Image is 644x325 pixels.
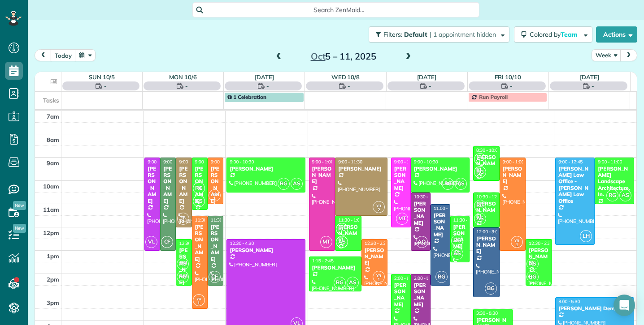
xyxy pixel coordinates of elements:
[193,195,205,207] span: AS
[195,217,219,223] span: 11:30 - 3:30
[514,238,519,243] span: YR
[179,240,203,246] span: 12:30 - 2:30
[510,81,513,90] span: -
[592,81,594,90] span: -
[529,240,553,246] span: 12:30 - 2:30
[451,235,463,247] span: RG
[413,166,467,172] div: [PERSON_NAME]
[177,271,189,283] span: RG
[47,136,59,143] span: 8am
[511,241,522,249] small: 1
[179,159,203,165] span: 9:00 - 12:00
[210,224,221,262] div: [PERSON_NAME]
[435,271,448,283] span: BG
[338,217,362,223] span: 11:30 - 1:00
[338,159,362,165] span: 9:00 - 11:30
[558,159,583,165] span: 9:00 - 12:45
[394,166,408,192] div: [PERSON_NAME]
[266,81,269,90] span: -
[453,217,478,223] span: 11:30 - 1:30
[47,113,59,120] span: 7am
[476,147,500,153] span: 8:30 - 10:00
[528,247,549,266] div: [PERSON_NAME]
[181,215,186,220] span: YR
[394,275,416,281] span: 2:00 - 6:30
[312,265,359,271] div: [PERSON_NAME]
[230,159,254,165] span: 9:00 - 10:30
[376,273,381,278] span: YR
[209,271,221,283] span: CF
[620,49,637,61] button: next
[178,247,189,286] div: [PERSON_NAME]
[210,166,221,204] div: [PERSON_NAME]
[47,252,59,260] span: 1pm
[178,166,189,204] div: [PERSON_NAME]
[558,299,580,304] span: 3:00 - 5:30
[474,213,486,225] span: AS
[287,51,400,61] h2: 5 – 11, 2025
[503,159,524,165] span: 9:00 - 1:00
[413,201,428,227] div: [PERSON_NAME]
[13,201,26,210] span: New
[364,26,509,43] a: Filters: Default | 1 appointment hidden
[13,224,26,233] span: New
[195,166,205,204] div: [PERSON_NAME]
[212,192,217,197] span: YR
[229,247,303,253] div: [PERSON_NAME]
[530,30,581,38] span: Colored by
[373,206,384,214] small: 2
[495,73,521,81] a: Fri 10/10
[580,230,592,242] span: LH
[347,277,359,289] span: AS
[331,73,360,81] a: Wed 10/8
[592,49,621,61] button: Week
[193,182,205,194] span: RG
[455,178,467,190] span: AS
[558,305,631,312] div: [PERSON_NAME] Dental
[178,218,189,226] small: 2
[163,159,185,165] span: 9:00 - 1:00
[169,73,197,81] a: Mon 10/6
[336,223,348,235] span: RG
[558,166,592,204] div: [PERSON_NAME] Law Office - [PERSON_NAME] Law Office
[413,282,428,308] div: [PERSON_NAME]
[334,277,346,289] span: RG
[104,81,107,90] span: -
[230,240,254,246] span: 12:30 - 4:30
[474,153,486,165] span: AS
[416,236,428,248] span: AQ
[479,94,508,100] span: Run Payroll
[177,258,189,270] span: AS
[414,159,438,165] span: 9:00 - 10:30
[209,194,220,203] small: 1
[163,166,173,204] div: [PERSON_NAME]
[47,276,59,283] span: 2pm
[598,159,622,165] span: 9:00 - 11:00
[429,81,431,90] span: -
[196,296,201,301] span: YR
[597,166,631,198] div: [PERSON_NAME] Landscape Architecture, In.
[394,159,418,165] span: 9:00 - 12:00
[453,224,467,250] div: [PERSON_NAME]
[43,183,59,190] span: 10am
[365,240,389,246] span: 12:30 - 2:30
[417,73,436,81] a: [DATE]
[195,159,219,165] span: 9:00 - 11:15
[229,166,303,172] div: [PERSON_NAME]
[404,30,428,38] span: Default
[148,159,169,165] span: 9:00 - 1:00
[338,166,385,172] div: [PERSON_NAME]
[451,248,463,260] span: AS
[596,26,637,43] button: Actions
[561,30,579,38] span: Team
[394,282,408,308] div: [PERSON_NAME]
[193,299,205,308] small: 1
[195,224,205,262] div: [PERSON_NAME]
[527,258,539,270] span: AS
[614,295,635,316] div: Open Intercom Messenger
[606,189,618,201] span: RG
[502,166,523,185] div: [PERSON_NAME]
[255,73,274,81] a: [DATE]
[485,282,497,295] span: BG
[89,73,115,81] a: Sun 10/5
